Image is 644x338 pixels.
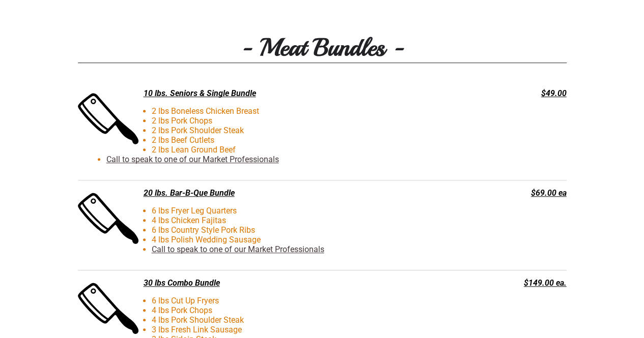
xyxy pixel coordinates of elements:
[78,278,464,288] div: 30 lbs Combo Bundle
[106,106,472,116] li: 2 lbs Boneless Chicken Breast
[106,225,472,235] li: 6 lbs Country Style Pork Ribs
[78,88,464,98] div: 10 lbs. Seniors & Single Bundle
[106,296,472,305] li: 6 lbs Cut Up Fryers
[78,188,464,198] div: 20 lbs. Bar-B-Que Bundle
[152,244,324,254] a: Call to speak to one of our Market Professionals
[78,32,567,63] h3: - Meat Bundles -
[106,235,472,244] li: 4 lbs Polish Wedding Sausage
[106,135,472,145] li: 2 lbs Beef Cutlets
[469,188,567,198] div: $69.00 ea
[106,305,472,315] li: 4 lbs Pork Chops
[106,116,472,126] li: 2 lbs Pork Chops
[106,145,472,155] li: 2 lbs Lean Ground Beef
[106,206,472,216] li: 6 lbs Fryer Leg Quarters
[106,126,472,135] li: 2 lbs Pork Shoulder Steak
[106,155,279,164] a: Call to speak to one of our Market Professionals
[106,315,472,325] li: 4 lbs Pork Shoulder Steak
[469,88,567,98] div: $49.00
[469,278,567,288] div: $149.00 ea.
[106,325,472,334] li: 3 lbs Fresh Link Sausage
[106,216,472,225] li: 4 lbs Chicken Fajitas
